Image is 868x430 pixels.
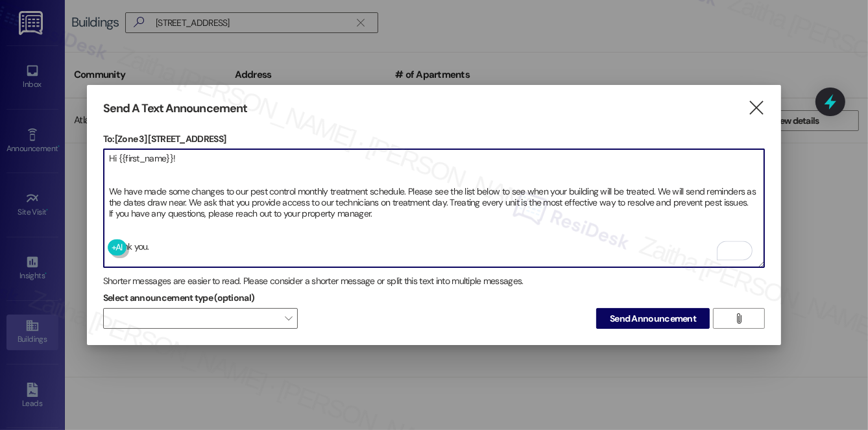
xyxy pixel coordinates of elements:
[103,149,765,268] div: To enrich screen reader interactions, please activate Accessibility in Grammarly extension settings
[103,101,247,116] h3: Send A Text Announcement
[103,132,765,145] p: To: [Zone 3] [STREET_ADDRESS]
[104,149,764,267] textarea: To enrich screen reader interactions, please activate Accessibility in Grammarly extension settings
[103,274,765,288] div: Shorter messages are easier to read. Please consider a shorter message or split this text into mu...
[103,288,255,308] label: Select announcement type (optional)
[610,312,696,326] span: Send Announcement
[748,101,766,115] i: 
[734,313,744,324] i: 
[596,308,710,329] button: Send Announcement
